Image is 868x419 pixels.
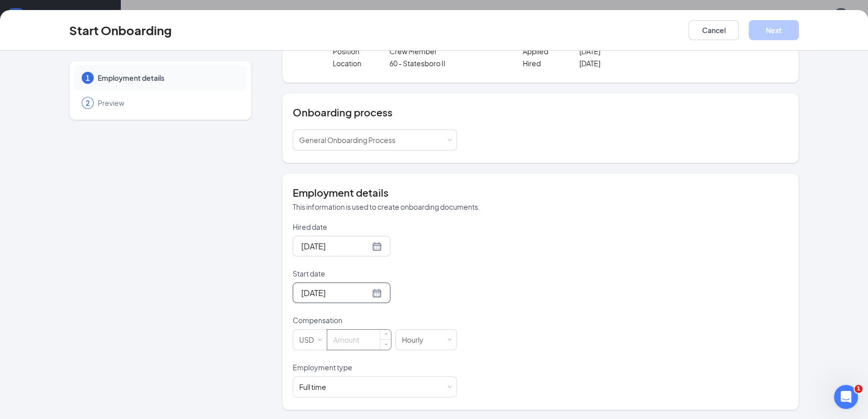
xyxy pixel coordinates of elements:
div: [object Object] [299,382,333,392]
p: [DATE] [579,46,693,56]
div: USD [299,330,321,350]
button: Next [749,20,799,40]
span: 2 [86,98,90,108]
h4: Employment details [293,186,788,200]
span: Decrease Value [380,339,391,349]
div: Full time [299,382,326,392]
input: Sep 15, 2025 [301,240,370,252]
p: 60 - Statesboro II [389,58,503,68]
p: Hired [523,58,580,68]
input: Amount [327,330,391,350]
span: 1 [854,385,862,393]
p: [DATE] [579,58,693,68]
p: Location [333,58,390,68]
p: Start date [293,268,457,278]
p: Crew Member [389,46,503,56]
h4: Onboarding process [293,105,788,119]
div: Hourly [402,330,430,350]
p: Employment type [293,362,457,372]
p: This information is used to create onboarding documents. [293,202,788,212]
div: [object Object] [299,130,402,150]
h3: Start Onboarding [69,22,172,39]
iframe: Intercom live chat [834,385,858,409]
p: Position [333,46,390,56]
p: Hired date [293,222,457,232]
span: Employment details [98,73,237,83]
p: Applied [523,46,580,56]
input: Sep 17, 2025 [301,287,370,299]
span: Preview [98,98,237,108]
button: Cancel [689,20,739,40]
span: Increase Value [380,330,391,340]
span: General Onboarding Process [299,135,395,145]
span: 1 [86,73,90,83]
p: Compensation [293,315,457,325]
